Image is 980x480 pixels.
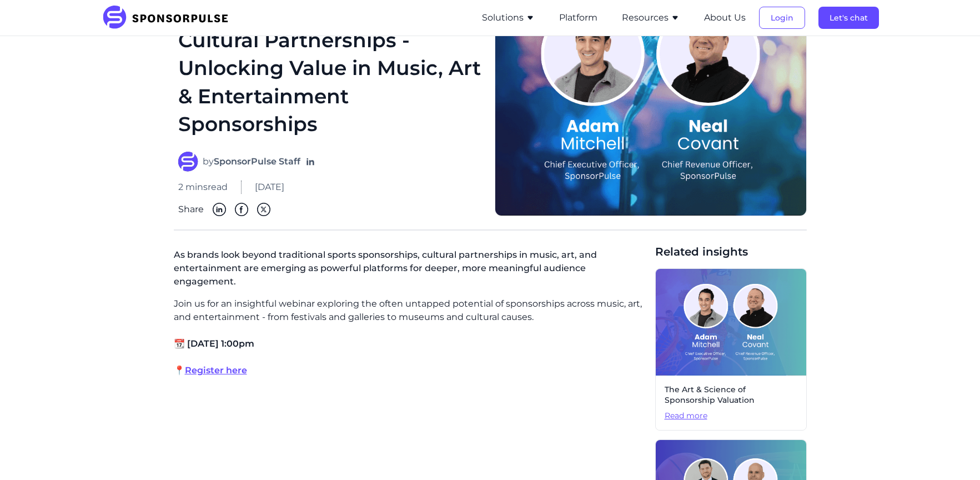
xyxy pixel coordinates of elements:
[559,11,597,24] button: Platform
[203,155,300,168] span: by
[759,7,805,29] button: Login
[305,156,316,167] a: Follow on LinkedIn
[178,181,228,194] span: 2 mins read
[759,13,805,23] a: Login
[178,152,198,172] img: SponsorPulse Staff
[818,13,879,23] a: Let's chat
[174,365,185,376] span: 📍
[235,203,248,216] img: Facebook
[255,181,284,194] span: [DATE]
[213,203,226,216] img: Linkedin
[622,11,680,24] button: Resources
[559,13,597,23] a: Platform
[704,13,746,23] a: About Us
[174,244,646,297] p: As brands look beyond traditional sports sponsorships, cultural partnerships in music, art, and e...
[655,268,807,431] a: The Art & Science of Sponsorship ValuationRead more
[178,203,204,216] span: Share
[665,411,797,422] span: Read more
[174,297,646,324] p: Join us for an insightful webinar exploring the often untapped potential of sponsorships across m...
[174,338,254,349] span: 📆 [DATE] 1:00pm
[482,11,535,24] button: Solutions
[656,269,806,376] img: On-Demand-Webinar Cover Image
[257,203,270,216] img: Twitter
[665,384,797,406] span: The Art & Science of Sponsorship Valuation
[102,6,237,30] img: SponsorPulse
[704,11,746,24] button: About Us
[185,365,247,376] a: Register here
[655,244,807,259] span: Related insights
[214,156,300,167] strong: SponsorPulse Staff
[818,7,879,29] button: Let's chat
[924,427,980,480] iframe: Chat Widget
